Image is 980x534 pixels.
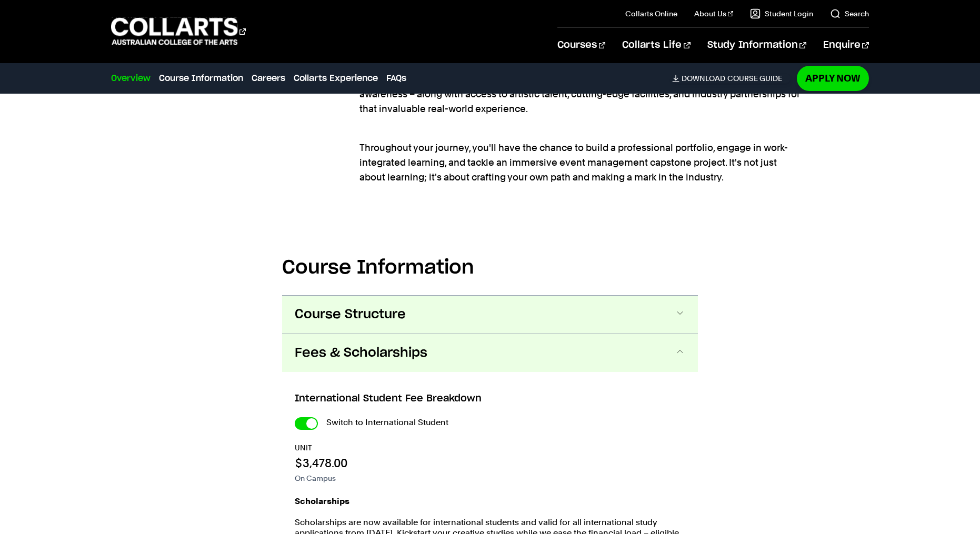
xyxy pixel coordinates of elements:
a: Search [830,8,869,19]
a: Collarts Life [622,28,690,63]
a: Courses [557,28,605,63]
h3: International Student Fee Breakdown [295,392,685,406]
p: $3,478.00 [295,455,347,471]
a: Course Information [159,72,243,85]
button: Course Structure [282,296,698,334]
a: About Us [694,8,733,19]
p: On Campus [295,473,347,483]
button: Fees & Scholarships [282,334,698,372]
div: Go to homepage [111,16,246,46]
h2: Course Information [282,256,698,279]
a: FAQs [386,72,406,85]
span: Download [682,74,725,83]
span: Course Structure [295,306,406,323]
a: Study Information [707,28,806,63]
a: Overview [111,72,151,85]
a: Apply Now [797,66,869,90]
a: Careers [252,72,285,85]
a: Collarts Experience [294,72,378,85]
p: Throughout your journey, you'll have the chance to build a professional portfolio, engage in work... [359,126,804,185]
a: Collarts Online [625,8,677,19]
strong: Scholarships [295,496,349,506]
a: DownloadCourse Guide [672,74,791,83]
label: Switch to International Student [326,415,448,430]
a: Student Login [750,8,813,19]
a: Enquire [823,28,869,63]
p: UNIT [295,442,347,453]
span: Fees & Scholarships [295,345,427,361]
